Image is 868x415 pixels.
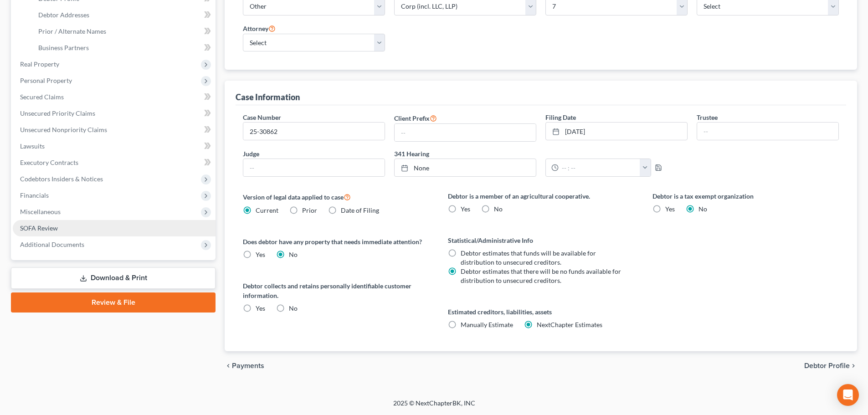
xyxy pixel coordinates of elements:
label: Attorney [243,23,276,34]
a: Business Partners [31,40,216,56]
label: Judge [243,149,259,159]
span: Unsecured Nonpriority Claims [20,126,107,133]
label: 341 Hearing [390,149,692,159]
label: Filing Date [545,113,576,122]
span: Manually Estimate [461,321,513,328]
div: Case Information [236,92,300,102]
span: Date of Filing [341,206,379,214]
a: Unsecured Priority Claims [13,105,216,122]
span: No [494,205,503,213]
div: 2025 © NextChapterBK, INC [175,399,694,415]
span: Business Partners [38,44,89,51]
span: Lawsuits [20,142,45,150]
label: Trustee [697,113,718,122]
input: -- [697,123,838,140]
span: Debtor Profile [804,362,850,369]
input: -- : -- [559,159,640,176]
label: Does debtor have any property that needs immediate attention? [243,237,429,246]
span: Personal Property [20,77,72,84]
label: Debtor is a member of an agricultural cooperative. [448,191,634,201]
a: Executory Contracts [13,154,216,171]
label: Debtor is a tax exempt organization [652,191,839,201]
span: Payments [232,362,264,369]
a: Download & Print [11,267,216,289]
input: Enter case number... [243,123,385,140]
a: [DATE] [546,123,687,140]
span: Debtor estimates that funds will be available for distribution to unsecured creditors. [461,249,596,266]
span: No [289,251,298,258]
span: Secured Claims [20,93,64,101]
span: Codebtors Insiders & Notices [20,175,103,183]
span: Debtor estimates that there will be no funds available for distribution to unsecured creditors. [461,267,621,284]
label: Case Number [243,113,281,122]
label: Estimated creditors, liabilities, assets [448,307,634,317]
span: Prior [302,206,317,214]
a: Prior / Alternate Names [31,23,216,40]
span: Financials [20,191,49,199]
span: NextChapter Estimates [537,321,602,328]
button: chevron_left Payments [225,362,264,369]
span: SOFA Review [20,224,58,232]
input: -- [395,124,536,141]
span: Current [256,206,278,214]
span: No [699,205,707,213]
label: Client Prefix [394,113,437,123]
span: Yes [256,251,265,258]
label: Statistical/Administrative Info [448,236,634,245]
a: Unsecured Nonpriority Claims [13,122,216,138]
label: Debtor collects and retains personally identifiable customer information. [243,281,429,300]
a: None [395,159,536,176]
span: Yes [665,205,675,213]
input: -- [243,159,385,176]
a: Secured Claims [13,89,216,105]
span: Real Property [20,60,59,68]
div: Open Intercom Messenger [837,384,859,406]
span: Prior / Alternate Names [38,27,106,35]
span: Yes [256,304,265,312]
a: Review & File [11,292,216,313]
i: chevron_left [225,362,232,369]
a: SOFA Review [13,220,216,236]
span: Executory Contracts [20,159,78,166]
span: Yes [461,205,470,213]
span: No [289,304,298,312]
span: Miscellaneous [20,208,61,215]
span: Additional Documents [20,241,84,248]
span: Debtor Addresses [38,11,89,19]
a: Debtor Addresses [31,7,216,23]
i: chevron_right [850,362,857,369]
label: Version of legal data applied to case [243,191,429,202]
span: Unsecured Priority Claims [20,109,95,117]
a: Lawsuits [13,138,216,154]
button: Debtor Profile chevron_right [804,362,857,369]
